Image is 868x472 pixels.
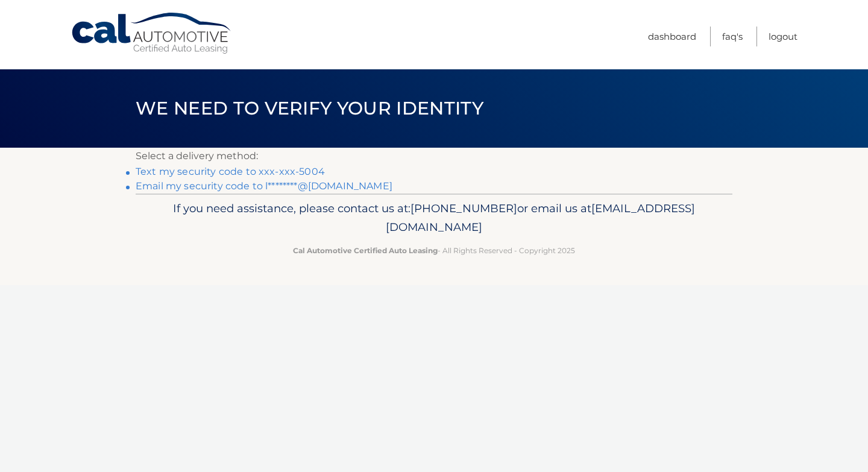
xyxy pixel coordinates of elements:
a: FAQ's [722,27,743,46]
span: We need to verify your identity [136,97,483,119]
span: [PHONE_NUMBER] [410,201,517,215]
a: Email my security code to l********@[DOMAIN_NAME] [136,180,392,192]
a: Text my security code to xxx-xxx-5004 [136,166,325,177]
a: Dashboard [648,27,696,46]
p: If you need assistance, please contact us at: or email us at [143,199,725,238]
p: Select a delivery method: [136,148,732,165]
strong: Cal Automotive Certified Auto Leasing [293,246,438,255]
a: Cal Automotive [71,12,233,55]
p: - All Rights Reserved - Copyright 2025 [143,244,725,257]
a: Logout [769,27,797,46]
